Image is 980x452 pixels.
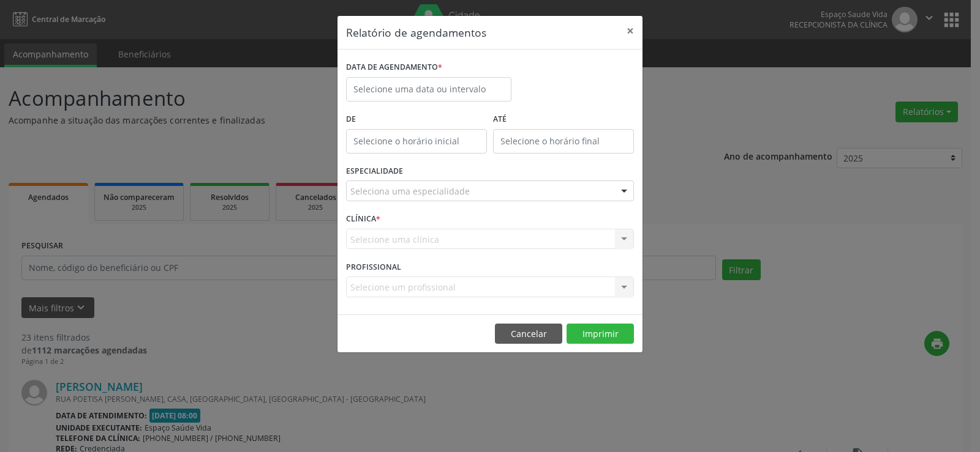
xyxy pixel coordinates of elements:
[495,324,562,344] button: Cancelar
[567,324,634,344] button: Imprimir
[493,110,634,129] label: ATÉ
[346,110,487,129] label: De
[346,162,403,181] label: ESPECIALIDADE
[346,129,487,154] input: Selecione o horário inicial
[618,16,643,46] button: Close
[346,210,380,229] label: CLÍNICA
[493,129,634,154] input: Selecione o horário final
[346,257,401,276] label: PROFISSIONAL
[346,58,442,77] label: DATA DE AGENDAMENTO
[350,185,470,198] span: Seleciona uma especialidade
[346,77,511,102] input: Selecione uma data ou intervalo
[346,24,486,40] h5: Relatório de agendamentos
